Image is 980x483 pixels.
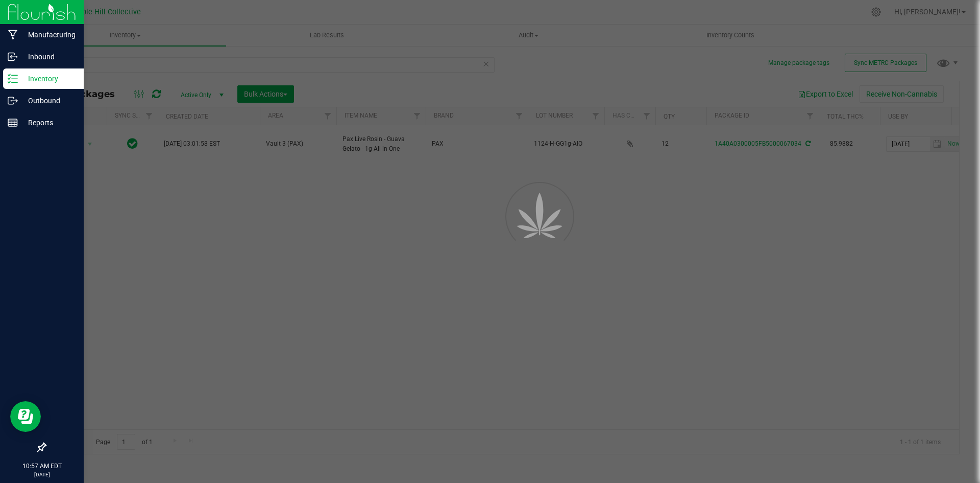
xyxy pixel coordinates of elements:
[18,51,79,63] p: Inbound
[8,74,18,84] inline-svg: Inventory
[8,52,18,62] inline-svg: Inbound
[8,96,18,106] inline-svg: Outbound
[8,30,18,40] inline-svg: Manufacturing
[18,95,79,107] p: Outbound
[18,73,79,85] p: Inventory
[10,401,41,432] iframe: Resource center
[8,118,18,128] inline-svg: Reports
[5,462,79,471] p: 10:57 AM EDT
[5,471,79,478] p: [DATE]
[18,117,79,129] p: Reports
[18,29,79,41] p: Manufacturing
